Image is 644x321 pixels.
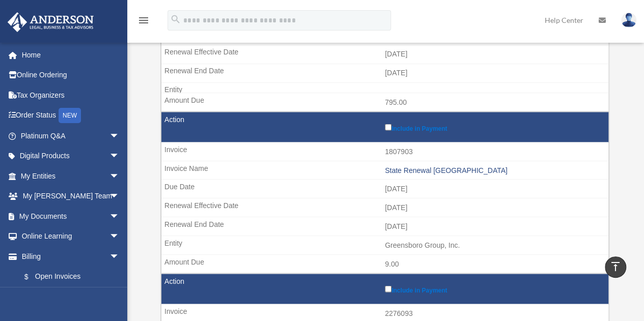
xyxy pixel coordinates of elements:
[7,65,135,85] a: Online Ordering
[385,283,603,294] label: Include in Payment
[109,206,130,227] span: arrow_drop_down
[161,142,608,161] td: 1807903
[605,256,626,278] a: vertical_align_top
[7,126,135,146] a: Platinum Q&Aarrow_drop_down
[137,14,150,26] i: menu
[59,108,81,123] div: NEW
[161,236,608,255] td: Greensboro Group, Inc.
[7,105,135,126] a: Order StatusNEW
[161,64,608,83] td: [DATE]
[30,271,35,283] span: $
[385,285,391,292] input: Include in Payment
[385,166,603,174] div: State Renewal [GEOGRAPHIC_DATA]
[161,179,608,198] td: [DATE]
[109,186,130,207] span: arrow_drop_down
[5,12,97,32] img: Anderson Advisors Platinum Portal
[14,267,125,287] a: $Open Invoices
[7,186,135,207] a: My [PERSON_NAME] Teamarrow_drop_down
[161,217,608,236] td: [DATE]
[621,13,636,27] img: User Pic
[7,206,135,226] a: My Documentsarrow_drop_down
[109,126,130,147] span: arrow_drop_down
[137,18,150,26] a: menu
[7,166,135,186] a: My Entitiesarrow_drop_down
[161,254,608,274] td: 9.00
[161,45,608,64] td: [DATE]
[161,93,608,112] td: 795.00
[109,146,130,167] span: arrow_drop_down
[7,85,135,105] a: Tax Organizers
[7,146,135,166] a: Digital Productsarrow_drop_down
[161,198,608,217] td: [DATE]
[385,122,603,132] label: Include in Payment
[7,246,130,267] a: Billingarrow_drop_down
[109,246,130,267] span: arrow_drop_down
[385,124,391,130] input: Include in Payment
[7,45,135,65] a: Home
[170,14,181,25] i: search
[109,226,130,247] span: arrow_drop_down
[7,226,135,247] a: Online Learningarrow_drop_down
[609,260,622,273] i: vertical_align_top
[109,166,130,187] span: arrow_drop_down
